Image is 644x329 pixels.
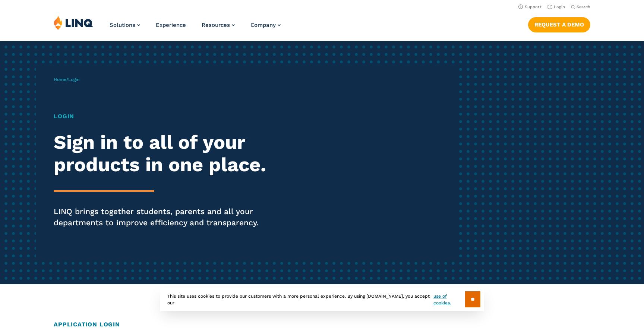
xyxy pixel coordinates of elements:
button: Open Search Bar [571,4,590,10]
a: Experience [156,22,186,28]
a: Request a Demo [528,17,590,32]
p: LINQ brings together students, parents and all your departments to improve efficiency and transpa... [54,206,302,228]
a: Support [518,4,542,9]
h1: Login [54,112,302,121]
span: Login [68,77,79,82]
a: Home [54,77,66,82]
h2: Sign in to all of your products in one place. [54,131,302,176]
span: Solutions [110,22,135,28]
a: Solutions [110,22,140,28]
span: / [54,77,79,82]
span: Resources [202,22,230,28]
div: This site uses cookies to provide our customers with a more personal experience. By using [DOMAIN... [160,288,484,311]
a: use of cookies. [433,293,465,306]
span: Company [250,22,276,28]
nav: Primary Navigation [110,16,281,40]
a: Company [250,22,281,28]
a: Login [547,4,565,9]
nav: Button Navigation [528,16,590,32]
img: LINQ | K‑12 Software [54,16,93,30]
span: Search [577,4,590,9]
h2: Application Login [54,320,590,329]
a: Resources [202,22,235,28]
